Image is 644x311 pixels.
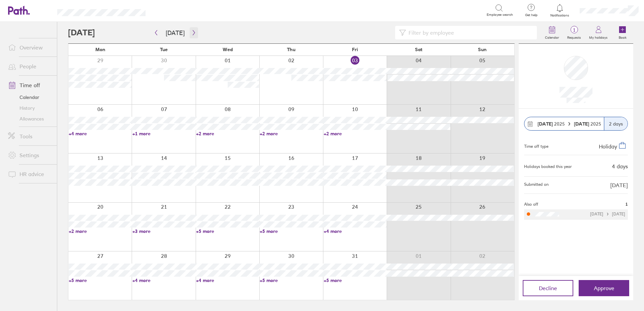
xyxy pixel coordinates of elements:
[3,78,57,92] a: Time off
[615,34,631,40] label: Book
[196,277,259,283] a: +4 more
[549,13,571,18] span: Notifications
[3,41,57,54] a: Overview
[579,280,629,296] button: Approve
[594,285,614,291] span: Approve
[524,141,548,149] div: Time off type
[3,148,57,162] a: Settings
[563,27,585,33] span: 1
[324,228,387,234] a: +4 more
[324,277,387,283] a: +5 more
[524,202,538,207] span: Also off
[524,164,572,169] div: Holidays booked this year
[625,202,628,207] span: 1
[260,131,323,137] a: +2 more
[585,22,612,43] a: My holidays
[95,47,105,52] span: Mon
[585,34,612,40] label: My holidays
[3,130,57,143] a: Tools
[69,131,132,137] a: +4 more
[223,47,233,52] span: Wed
[549,3,571,18] a: Notifications
[260,228,323,234] a: +5 more
[3,113,57,124] a: Allowances
[563,34,585,40] label: Requests
[539,285,557,291] span: Decline
[324,131,387,137] a: +2 more
[524,182,549,188] span: Submitted on
[574,121,590,127] strong: [DATE]
[406,26,533,39] input: Filter by employee
[612,163,628,169] div: 4 days
[160,47,168,52] span: Tue
[132,277,195,283] a: +4 more
[3,167,57,181] a: HR advice
[352,47,358,52] span: Fri
[260,277,323,283] a: +5 more
[196,228,259,234] a: +5 more
[563,22,585,43] a: 1Requests
[415,47,422,52] span: Sat
[3,103,57,113] a: History
[3,60,57,73] a: People
[164,7,181,13] div: Search
[287,47,295,52] span: Thu
[590,212,625,216] div: [DATE] [DATE]
[541,34,563,40] label: Calendar
[69,228,132,234] a: +2 more
[541,22,563,43] a: Calendar
[574,121,601,127] span: 2025
[478,47,487,52] span: Sun
[69,277,132,283] a: +5 more
[3,92,57,103] a: Calendar
[132,131,195,137] a: +1 more
[487,13,513,17] span: Employee search
[523,280,573,296] button: Decline
[612,22,633,43] a: Book
[520,13,542,17] span: Get help
[599,143,617,150] span: Holiday
[604,117,627,130] div: 2 days
[610,182,628,188] span: [DATE]
[132,228,195,234] a: +3 more
[196,131,259,137] a: +2 more
[538,121,553,127] strong: [DATE]
[160,27,190,38] button: [DATE]
[538,121,565,127] span: 2025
